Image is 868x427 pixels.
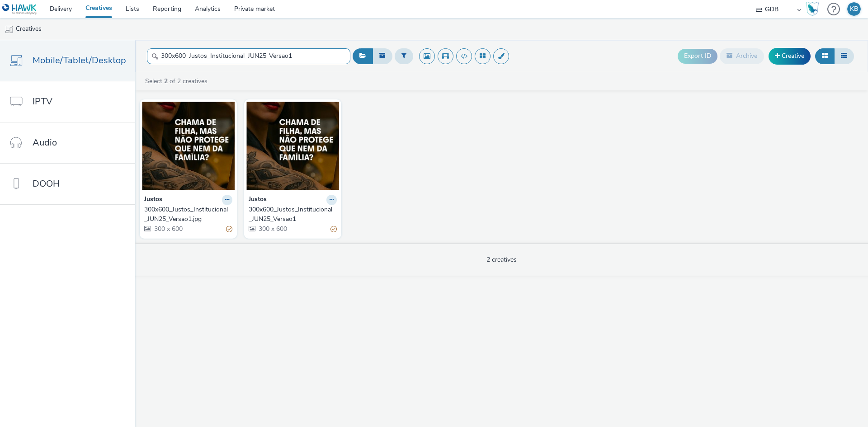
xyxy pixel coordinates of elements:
[33,136,57,149] span: Audio
[142,102,235,190] img: 300x600_Justos_Institucional_JUN25_Versao1.jpg visual
[330,225,337,234] div: Partially valid
[678,49,717,63] button: Export ID
[33,177,60,190] span: DOOH
[258,225,287,233] span: 300 x 600
[164,77,168,85] strong: 2
[5,25,14,34] img: mobile
[226,225,232,234] div: Partially valid
[144,195,162,205] strong: Justos
[144,77,211,85] a: Select of 2 creatives
[486,255,517,264] span: 2 creatives
[815,48,835,64] button: Grid
[850,2,858,16] div: KB
[720,48,764,64] button: Archive
[153,225,183,233] span: 300 x 600
[2,4,37,15] img: undefined Logo
[144,205,232,224] a: 300x600_Justos_Institucional_JUN25_Versao1.jpg
[33,54,126,67] span: Mobile/Tablet/Desktop
[147,48,350,64] input: Search...
[246,102,339,190] img: 300x600_Justos_Institucional_JUN25_Versao1 visual
[249,205,333,224] div: 300x600_Justos_Institucional_JUN25_Versao1
[806,2,819,16] img: Hawk Academy
[249,205,337,224] a: 300x600_Justos_Institucional_JUN25_Versao1
[769,48,811,64] a: Creative
[144,205,229,224] div: 300x600_Justos_Institucional_JUN25_Versao1.jpg
[806,2,823,16] a: Hawk Academy
[249,195,267,205] strong: Justos
[33,95,52,108] span: IPTV
[834,48,854,64] button: Table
